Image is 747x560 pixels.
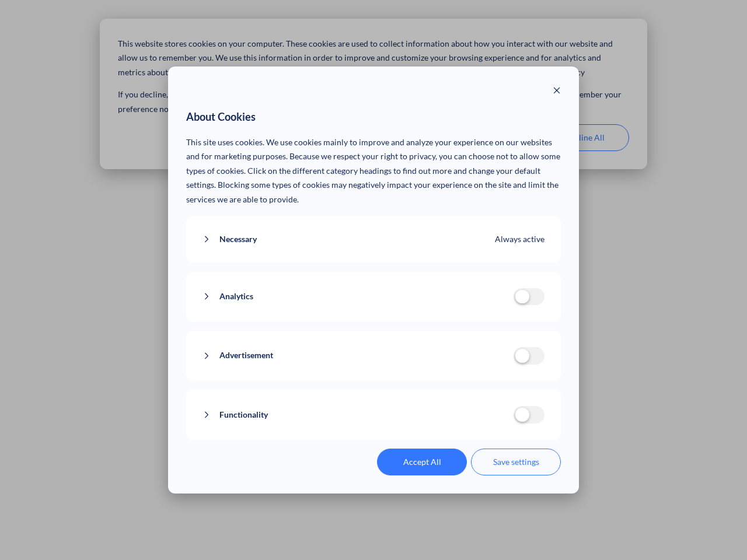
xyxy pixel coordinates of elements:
[219,289,253,304] span: Analytics
[219,232,257,247] span: Necessary
[186,135,561,207] p: This site uses cookies. We use cookies mainly to improve and analyze your experience on our websi...
[219,348,273,363] span: Advertisement
[495,232,544,247] span: Always active
[203,289,514,304] button: Analytics
[553,85,561,99] button: Close modal
[186,108,256,127] span: About Cookies
[471,449,561,475] button: Save settings
[203,232,495,247] button: Necessary
[219,408,268,422] span: Functionality
[203,348,514,363] button: Advertisement
[377,449,467,475] button: Accept All
[203,408,514,422] button: Functionality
